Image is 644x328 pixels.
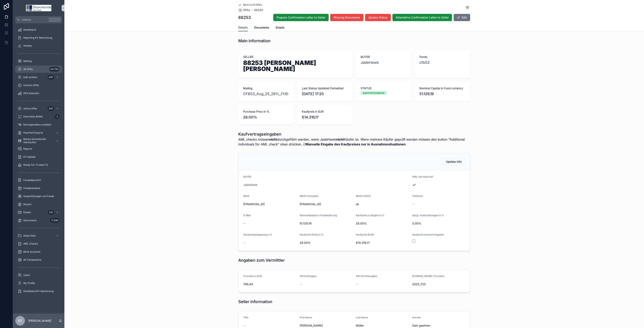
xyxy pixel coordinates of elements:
span: Inkorrekte IBANs [23,115,43,118]
span: -- [300,282,302,286]
span: €14.316,17 [302,114,348,120]
div: 487 [47,75,54,80]
span: JadeHawk [361,60,379,65]
span: Dashboard KV Abwicklung [23,290,54,293]
a: Ausschüttungen von Fonds [15,193,62,200]
a: Emails210 [15,209,62,216]
button: Alternative Confirmation Letter to Seller [392,14,452,21]
span: 51.129,19 [300,221,353,225]
strong: Manuelle Eingabe des Kaufpreises nur in Ausnahmesituationen [305,142,406,146]
a: Fondskontakte [15,185,62,192]
span: Müller [356,324,409,328]
span: SELLER [243,55,348,59]
a: Fondsübersicht [15,177,62,184]
span: ok [356,202,409,206]
div: payment prepared [363,91,384,95]
span: IBAN CHECK [356,194,371,197]
a: Bank accounts [15,248,62,255]
span: Kaufpreis manuell eingeben [412,233,444,236]
span: Last Name [356,316,368,319]
span: 766,94 [243,282,296,286]
a: Inkorrekte IBANs2 [15,113,62,120]
span: 0.00% [412,221,465,225]
strong: nicht [336,137,344,141]
button: Edit [454,14,470,21]
a: Korrespondenz erstellen [15,121,62,128]
a: Payment Exports [15,129,62,136]
span: Fondsübersicht [23,179,41,182]
a: SPA Selection [15,90,62,97]
span: -- [412,202,415,206]
span: Bank accounts [23,250,40,253]
span: Purchase Price in % [243,110,289,114]
span: Alternative Confirmation Letter to Seller [396,15,449,20]
a: All Transactions [15,256,62,263]
a: Documents [254,24,269,32]
span: KV Upload [23,155,35,158]
span: JadeHawk [243,183,257,187]
span: Documents [254,26,269,30]
span: Prepare Confirmation Letter to Seller [277,15,325,20]
span: Fonds [419,55,465,59]
span: AML Checks [23,242,38,245]
a: cfb53 [419,60,429,65]
span: K [57,18,60,21]
span: Missing Documents [333,15,360,20]
span: Back to All SPAs [243,3,262,6]
span: All Transactions [23,258,41,261]
a: Reporting KV Abwicklung [15,34,62,41]
a: Users [15,271,62,279]
a: AML Checks [15,240,62,247]
button: Missing Documents [330,14,363,21]
span: Asset Data [23,234,36,237]
span: 28.00% [243,114,289,120]
a: bulk actions487 [15,74,62,81]
p: [PERSON_NAME] [28,319,51,323]
button: Update Info [443,158,465,165]
span: AML checks müssen durchgeführt werden, wenn JadeHawk Käufer ist. Wenn mehrere Käufer geprüft werd... [238,137,470,147]
span: Telefonnr [412,194,423,197]
span: Provision in EUR [243,275,262,278]
span: Fondskontakte [23,187,40,190]
a: Buyers [15,201,62,208]
span: [DOMAIN_NAME]. Provision [412,275,444,278]
a: Anleihe [15,42,62,49]
span: ZM Vermittlungsnr. [356,275,378,278]
span: 28.00% [356,221,409,225]
a: Details [238,24,248,32]
span: Kaufpreis (EUR) [356,233,374,236]
span: Mailing [243,86,289,90]
span: Inactive SPAs [23,84,39,87]
span: Kaufpreis in EUR [302,110,348,114]
a: Reports [15,145,62,152]
a: 88253 [254,8,263,12]
span: [PERSON_NAME] [300,324,353,328]
span: Update Info [446,160,462,164]
a: CFB53_Aug_25_28%_FHD [243,91,288,97]
a: Documents11.590 [15,217,62,224]
img: App logo [26,5,51,11]
div: 487 [47,106,54,111]
span: Users [23,274,30,277]
span: AML not required? [412,175,433,178]
h1: 88253 [238,15,251,20]
span: Active SPAs [23,107,37,110]
strong: nicht [269,137,277,141]
span: All SPAs [23,68,33,71]
span: Blanko Serienbriefe (Verkäufer) [23,138,53,144]
span: Korrespondenz erstellen [23,123,51,126]
span: Emails [23,211,31,214]
span: SPAs [243,8,250,12]
a: Back to All SPAs [238,3,262,6]
a: All SPAs45.792 [15,66,62,73]
span: Ready For Trustee V2 [23,163,48,167]
h1: 88253 [PERSON_NAME] [PERSON_NAME] [243,60,348,73]
span: [FINANCIAL_ID] [243,202,296,206]
span: -- [243,324,246,328]
span: E-Mail [243,214,251,217]
span: [DATE] 17:20 [302,91,348,97]
button: Prepare Confirmation Letter to Seller [273,14,329,21]
span: Mailing [23,60,32,63]
span: My Profile [23,282,35,285]
span: Buyers [23,203,31,206]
